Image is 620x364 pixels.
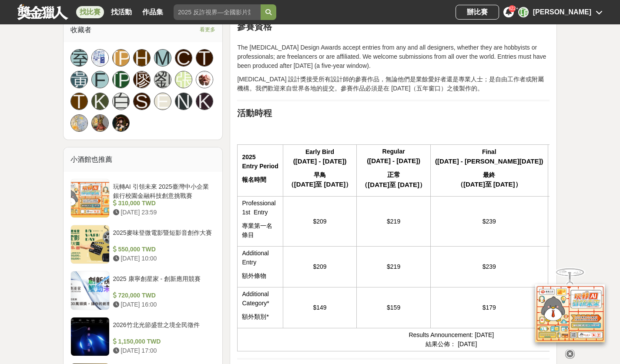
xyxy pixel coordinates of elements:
strong: 最終 [483,171,495,178]
div: 550,000 TWD [113,245,212,254]
a: 辦比賽 [456,5,499,20]
p: Professional 1st Entry [242,199,278,217]
p: 早鳥 [288,170,352,190]
strong: Entry Period [242,163,278,170]
div: 小酒館也推薦 [64,147,223,172]
a: 找比賽 [76,6,104,18]
span: （[DATE]至 [DATE]） [457,180,522,188]
p: 專業第一名條目 [242,221,278,240]
a: H [133,49,151,67]
td: $209 [283,247,357,287]
a: Avatar [70,114,88,132]
span: 422+ [509,6,519,11]
img: d2146d9a-e6f6-4337-9592-8cefde37ba6b.png [535,284,605,342]
strong: 報名時間 [242,176,266,183]
div: [PERSON_NAME] [533,7,591,17]
a: Avatar [91,114,109,132]
p: 額外條物 [242,271,278,281]
input: 2025 反詐視界—全國影片競賽 [174,4,261,20]
span: ([DATE] - [DATE]) [293,157,347,165]
span: （[DATE]至 [DATE]） [288,180,352,188]
a: N [175,93,192,110]
a: 找活動 [107,6,135,18]
p: [MEDICAL_DATA] 設計獎接受所有設計師的參賽作品，無論他們是業餘愛好者還是專業人士；是自由工作者或附屬機構。我們歡迎來自世界各地的提交。參賽作品必須是在 [DATE]（五年窗口）之後... [237,75,550,93]
strong: 活動時程 [237,108,272,118]
div: 2026竹北光節盛世之境全民徵件 [113,321,212,337]
strong: Final [482,148,496,155]
img: Avatar [92,50,108,66]
div: [DATE] 16:00 [113,300,212,309]
td: $219 [357,247,431,287]
div: [DATE] 23:59 [113,208,212,217]
a: K [91,93,109,110]
a: T [70,93,88,110]
a: 作品集 [139,6,167,18]
div: 310,000 TWD [113,199,212,208]
span: （[DATE]至 [DATE]） [361,181,426,188]
a: 玩轉AI 引領未來 2025臺灣中小企業銀行校園金融科技創意挑戰賽 310,000 TWD [DATE] 23:59 [70,179,216,218]
strong: Early Bird [305,148,334,155]
span: ([DATE] - [PERSON_NAME][DATE]) [435,157,543,165]
a: 廖 [133,71,151,88]
strong: 2025 [242,154,255,160]
td: $239 [430,247,548,287]
div: 玩轉AI 引領未來 2025臺灣中小企業銀行校園金融科技創意挑戰賽 [113,182,212,199]
td: $159 [357,287,431,328]
img: Avatar [196,71,213,88]
p: Additional Entry [242,249,278,267]
a: 黃 [70,71,88,88]
p: Additional Category* [242,290,278,308]
a: Avatar [91,49,109,67]
a: [PERSON_NAME] [112,49,130,67]
td: $239 [430,197,548,247]
a: Avatar [112,114,130,132]
div: [DATE] 17:00 [113,346,212,355]
td: $149 [283,287,357,328]
td: $209 [283,197,357,247]
a: [PERSON_NAME] [112,71,130,88]
td: $179 [430,287,548,328]
a: F [91,71,109,88]
div: 720,000 TWD [113,291,212,300]
td: $219 [357,197,431,247]
a: T [196,49,213,67]
a: Avatar [196,71,213,88]
p: 額外類別* [242,312,278,321]
strong: Regular [382,148,405,155]
a: M [154,49,171,67]
img: Avatar [113,115,129,131]
strong: 參賽資格 [237,22,272,31]
span: 正常 [387,171,400,178]
a: E [154,93,171,110]
img: Avatar [71,115,87,131]
a: 劉 [154,71,171,88]
p: The [MEDICAL_DATA] Design Awards accept entries from any and all designers, whether they are hobb... [237,34,550,70]
a: 張 [175,71,192,88]
a: S [133,93,151,110]
a: K [196,93,213,110]
a: 2026竹北光節盛世之境全民徵件 1,150,000 TWD [DATE] 17:00 [70,317,216,356]
a: C [175,49,192,67]
div: 2025 康寧創星家 - 創新應用競賽 [113,274,212,291]
a: 白 [112,93,130,110]
div: 室 [70,49,88,67]
div: 2025麥味登微電影暨短影音創作大賽 [113,228,212,245]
